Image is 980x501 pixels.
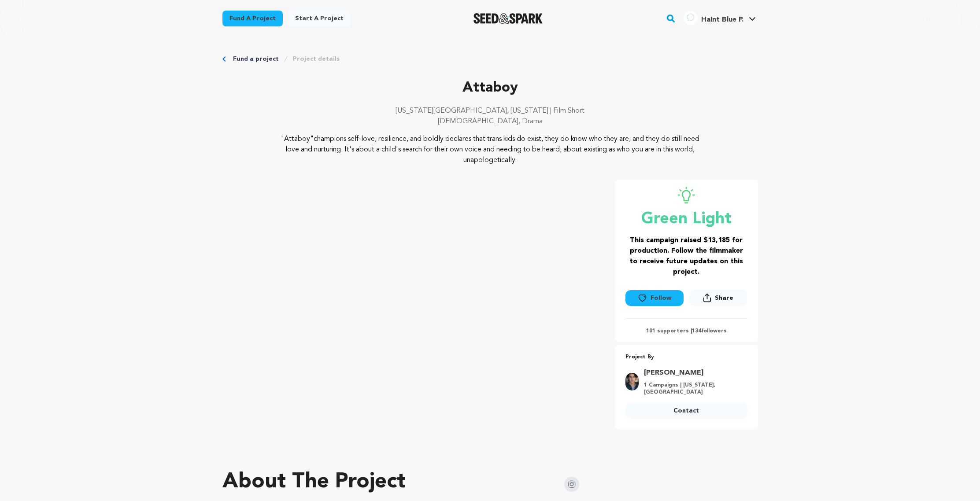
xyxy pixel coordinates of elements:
a: Seed&Spark Homepage [473,13,543,24]
p: Project By [625,352,747,362]
a: Project details [293,55,340,63]
h1: About The Project [222,472,406,493]
a: Fund a project [222,11,283,26]
p: Attaboy [222,77,758,99]
p: Green Light [625,210,747,228]
div: Breadcrumb [222,55,758,63]
a: Contact [625,403,747,419]
button: Follow [625,290,684,306]
a: Goto Rocco Sanabria profile [644,368,742,378]
p: "Attaboy"champions self-love, resilience, and boldly declares that trans kids do exist, they do k... [276,134,704,166]
img: e0293be29a35b955.jpg [625,373,639,390]
a: Haint Blue P.'s Profile [682,9,758,25]
img: 7c17776f2d55080b.png [684,11,698,25]
a: Start a project [288,11,351,26]
span: Share [715,294,733,302]
button: Share [689,290,747,306]
p: 101 supporters | followers [625,328,747,335]
span: Haint Blue P. [701,16,743,23]
p: [DEMOGRAPHIC_DATA], Drama [222,116,758,127]
p: [US_STATE][GEOGRAPHIC_DATA], [US_STATE] | Film Short [222,106,758,116]
span: Haint Blue P.'s Profile [682,9,758,28]
img: Seed&Spark Instagram Icon [564,477,579,492]
h3: This campaign raised $13,185 for production. Follow the filmmaker to receive future updates on th... [625,235,747,277]
span: Share [689,290,747,309]
span: 134 [692,328,701,334]
img: Seed&Spark Logo Dark Mode [473,13,543,24]
a: Fund a project [233,55,279,63]
p: 1 Campaigns | [US_STATE], [GEOGRAPHIC_DATA] [644,382,742,396]
div: Haint Blue P.'s Profile [684,11,743,25]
